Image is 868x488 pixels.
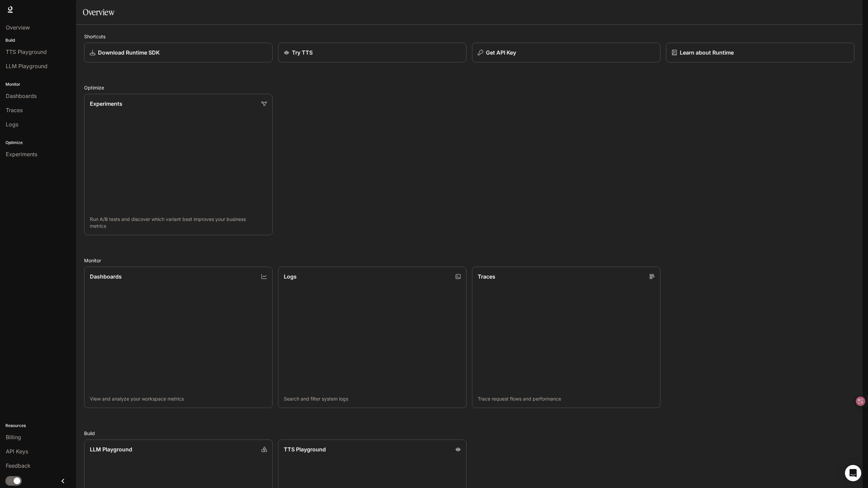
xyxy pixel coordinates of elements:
a: Try TTS [278,43,467,62]
p: Trace request flows and performance [478,395,655,402]
a: LogsSearch and filter system logs [278,267,467,408]
p: LLM Playground [90,445,132,453]
a: ExperimentsRun A/B tests and discover which variant best improves your business metrics [84,94,273,235]
a: Download Runtime SDK [84,43,273,62]
p: Run A/B tests and discover which variant best improves your business metrics [90,216,267,229]
button: Get API Key [472,43,660,62]
h2: Monitor [84,257,854,264]
div: Open Intercom Messenger [845,465,861,481]
p: Get API Key [486,48,516,57]
h2: Build [84,430,854,437]
p: Experiments [90,100,122,108]
p: Download Runtime SDK [98,48,160,57]
a: Learn about Runtime [666,43,854,62]
p: Try TTS [292,48,313,57]
p: Dashboards [90,272,122,281]
a: DashboardsView and analyze your workspace metrics [84,267,273,408]
p: TTS Playground [284,445,326,453]
p: Traces [478,272,495,281]
p: Logs [284,272,297,281]
h2: Shortcuts [84,33,854,40]
p: View and analyze your workspace metrics [90,395,267,402]
p: Search and filter system logs [284,395,461,402]
h1: Overview [83,5,114,19]
p: Learn about Runtime [680,48,734,57]
a: TracesTrace request flows and performance [472,267,660,408]
h2: Optimize [84,84,854,91]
